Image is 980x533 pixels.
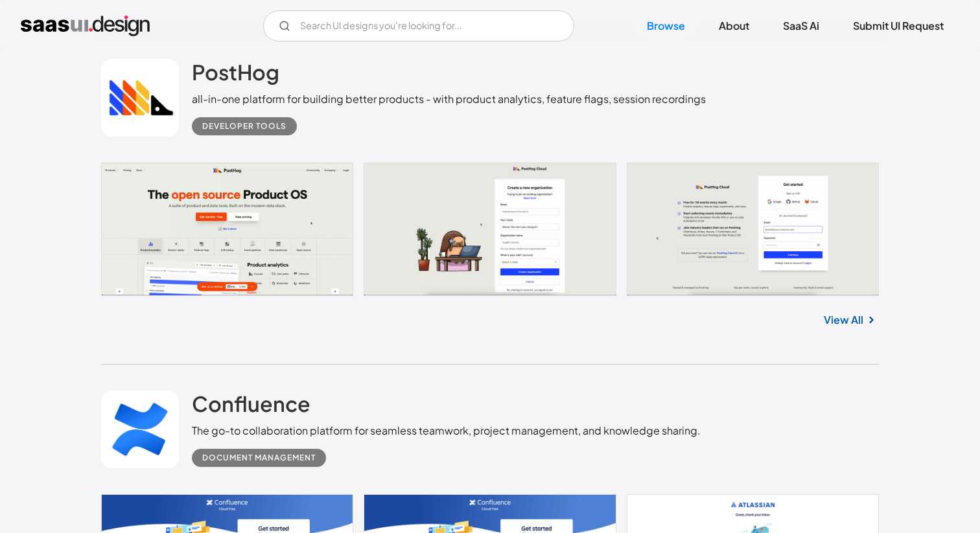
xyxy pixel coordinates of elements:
[767,12,835,40] a: SaaS Ai
[192,59,279,91] a: PostHog
[21,16,150,36] a: home
[192,59,279,85] h2: PostHog
[192,423,701,438] div: The go-to collaboration platform for seamless teamwork, project management, and knowledge sharing.
[837,12,959,40] a: Submit UI Request
[263,10,574,41] form: Email Form
[703,12,765,40] a: About
[192,391,310,416] h2: Confluence
[631,12,701,40] a: Browse
[202,119,286,134] div: Developer tools
[824,312,863,328] a: View All
[202,450,316,466] div: Document Management
[192,91,706,107] div: all-in-one platform for building better products - with product analytics, feature flags, session...
[263,10,574,41] input: Search UI designs you're looking for...
[192,391,310,423] a: Confluence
